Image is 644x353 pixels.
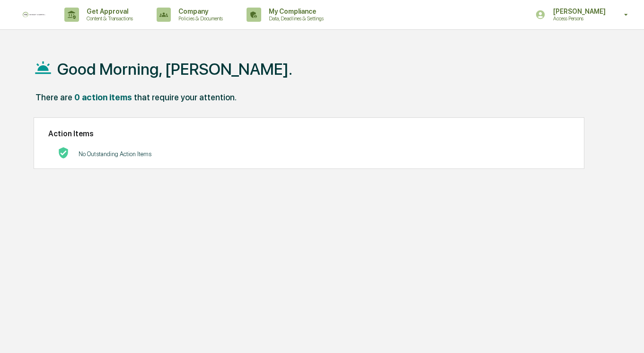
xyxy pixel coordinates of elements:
[171,15,228,22] p: Policies & Documents
[546,8,610,15] p: [PERSON_NAME]
[79,15,138,22] p: Content & Transactions
[134,92,237,102] div: that require your attention.
[23,12,45,18] img: logo
[57,60,292,79] h1: Good Morning, [PERSON_NAME].
[171,8,228,15] p: Company
[546,15,610,22] p: Access Persons
[261,8,328,15] p: My Compliance
[35,92,72,102] div: There are
[74,92,132,102] div: 0 action items
[79,8,138,15] p: Get Approval
[261,15,328,22] p: Data, Deadlines & Settings
[58,147,69,159] img: No Actions logo
[79,150,151,158] p: No Outstanding Action Items
[48,129,570,138] h2: Action Items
